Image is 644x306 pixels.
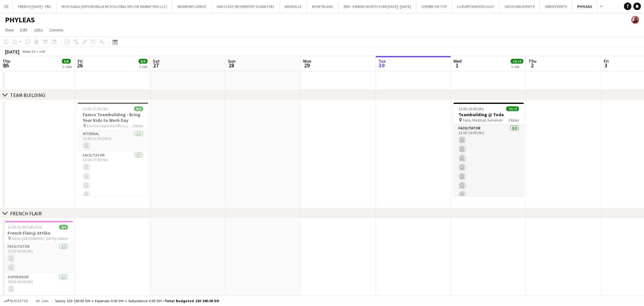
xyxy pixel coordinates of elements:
[10,92,45,98] div: TEAM BUILDING
[416,0,452,13] button: CHERRY ON TOP
[506,106,519,111] span: 10/10
[59,225,68,229] span: 4/4
[78,130,148,152] app-card-role: Internal1/112:00-12:30 (30m)
[77,62,83,69] span: 26
[49,27,64,33] span: Comms
[452,62,462,69] span: 1
[453,125,524,210] app-card-role: Facilitator8/812:00-16:00 (4h)
[3,297,29,304] button: Budgeted
[55,298,219,303] div: Salary 130 190.00 DH + Expenses 0.00 DH + Subsistence 0.00 DH =
[165,298,219,303] span: Total Budgeted 130 190.00 DH
[511,64,523,69] div: 1 Job
[511,59,523,64] span: 10/10
[280,0,307,13] button: ARGEVILLE
[62,64,72,69] div: 2 Jobs
[20,27,27,33] span: Edit
[13,0,57,13] button: FRENCH [DATE] - FBC
[528,62,536,69] span: 2
[34,27,43,33] span: Jobs
[35,298,50,303] span: All jobs
[57,0,172,13] button: MCH Global (EXPOMOBILIA MCH GLOBAL ME LIVE MARKETING LLC)
[5,27,14,33] span: View
[603,62,609,69] span: 3
[377,62,386,69] span: 30
[10,210,42,217] div: FRENCH FLAIR
[5,48,19,55] div: [DATE]
[3,274,73,295] app-card-role: Supervisor1/118:00-00:00 (6h)
[339,0,416,13] button: ENS - EXPAND NORTH STAR [DATE] -[DATE]
[227,62,236,69] span: 28
[631,16,639,24] app-user-avatar: Sara Mendhao
[378,58,386,64] span: Tue
[78,152,148,228] app-card-role: Facilitator7/712:00-17:00 (5h)
[3,243,73,274] app-card-role: Facilitator2/215:00-00:00 (9h)
[463,118,503,122] span: Toda, Madinat Jumeirah
[152,62,160,69] span: 27
[134,106,143,111] span: 8/8
[452,0,500,13] button: LUXURY FASHION GULF
[458,106,484,111] span: 12:00-16:00 (4h)
[572,0,597,13] button: PHYLEAS
[5,15,35,25] h1: PHYLEAS
[303,58,311,64] span: Mon
[453,112,524,117] h3: Teambuilding @ Toda
[87,123,132,128] span: Famco Corporate Office, [GEOGRAPHIC_DATA]
[2,62,10,69] span: 25
[604,58,609,64] span: Fri
[62,59,71,64] span: 6/6
[18,26,30,34] a: Edit
[508,118,519,122] span: 3 Roles
[3,58,10,64] span: Thu
[540,0,572,13] button: SIREN EVENTS
[153,58,160,64] span: Sat
[3,26,16,34] a: View
[212,0,280,13] button: VAN CLEEF (RICHEMONT DUBAI FZE)
[3,230,73,236] h3: French Flair@ Attiko
[47,26,66,34] a: Comms
[307,0,339,13] button: MONTBLANC
[228,58,236,64] span: Sun
[139,64,147,69] div: 1 Job
[31,26,46,34] a: Jobs
[83,106,108,111] span: 12:00-17:00 (5h)
[12,236,56,241] span: Attiko [GEOGRAPHIC_DATA]
[57,236,68,241] span: 3 Roles
[78,112,148,123] h3: Famco Teambuilding - Bring Your Kids to Work Day
[39,49,45,54] div: +04
[302,62,311,69] span: 29
[78,58,83,64] span: Fri
[132,123,143,128] span: 2 Roles
[453,103,524,196] app-job-card: 12:00-16:00 (4h)10/10Teambuilding @ Toda Toda, Madinat Jumeirah3 RolesFacilitator8/812:00-16:00 (4h)
[529,58,536,64] span: Thu
[10,299,28,303] span: Budgeted
[500,0,540,13] button: VAS DUBAI EVENTS
[139,59,147,64] span: 8/8
[21,49,36,54] span: Week 39
[78,103,148,196] app-job-card: 12:00-17:00 (5h)8/8Famco Teambuilding - Bring Your Kids to Work Day Famco Corporate Office, [GEOG...
[8,225,42,229] span: 15:00-01:00 (10h) (Fri)
[453,58,462,64] span: Wed
[172,0,212,13] button: WEAREINFLUENCE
